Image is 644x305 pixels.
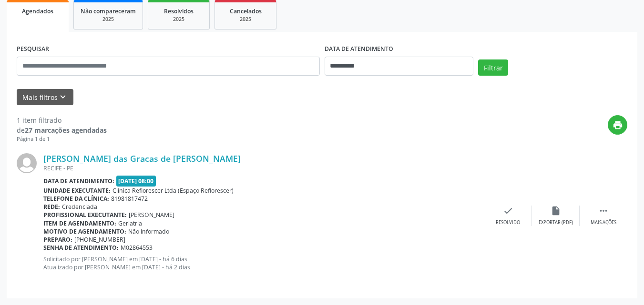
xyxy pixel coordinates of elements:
button: Filtrar [478,59,508,76]
span: Resolvidos [164,7,194,15]
div: 2025 [222,16,269,23]
span: [DATE] 08:00 [116,176,156,187]
img: img [17,153,37,173]
div: RECIFE - PE [43,164,484,172]
div: Mais ações [591,219,616,226]
i: print [613,120,623,130]
i: keyboard_arrow_down [58,92,68,102]
div: Página 1 de 1 [17,135,107,143]
span: Clínica Reflorescer Ltda (Espaço Reflorescer) [112,187,234,195]
b: Preparo: [43,236,72,244]
b: Profissional executante: [43,211,127,219]
b: Telefone da clínica: [43,195,109,203]
b: Data de atendimento: [43,177,114,185]
i: insert_drive_file [551,206,561,216]
div: Resolvido [496,219,520,226]
label: DATA DE ATENDIMENTO [325,42,393,57]
span: M02864553 [121,244,153,252]
span: [PHONE_NUMBER] [74,236,125,244]
div: 1 item filtrado [17,115,107,125]
span: [PERSON_NAME] [129,211,174,219]
b: Unidade executante: [43,187,111,195]
b: Rede: [43,203,60,211]
span: Geriatria [118,219,142,227]
span: Credenciada [62,203,97,211]
button: Mais filtroskeyboard_arrow_down [17,89,73,106]
a: [PERSON_NAME] das Gracas de [PERSON_NAME] [43,153,241,164]
span: Não informado [128,227,169,236]
b: Item de agendamento: [43,219,116,227]
div: Exportar (PDF) [539,219,573,226]
div: de [17,125,107,135]
span: Não compareceram [81,7,136,15]
i:  [598,206,609,216]
strong: 27 marcações agendadas [25,126,107,135]
div: 2025 [155,16,203,23]
label: PESQUISAR [17,42,49,57]
b: Senha de atendimento: [43,244,119,252]
span: Agendados [22,7,53,15]
i: check [503,206,513,216]
b: Motivo de agendamento: [43,227,126,236]
div: 2025 [81,16,136,23]
button: print [608,115,627,135]
span: 81981817472 [111,195,148,203]
span: Cancelados [230,7,262,15]
p: Solicitado por [PERSON_NAME] em [DATE] - há 6 dias Atualizado por [PERSON_NAME] em [DATE] - há 2 ... [43,255,484,271]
